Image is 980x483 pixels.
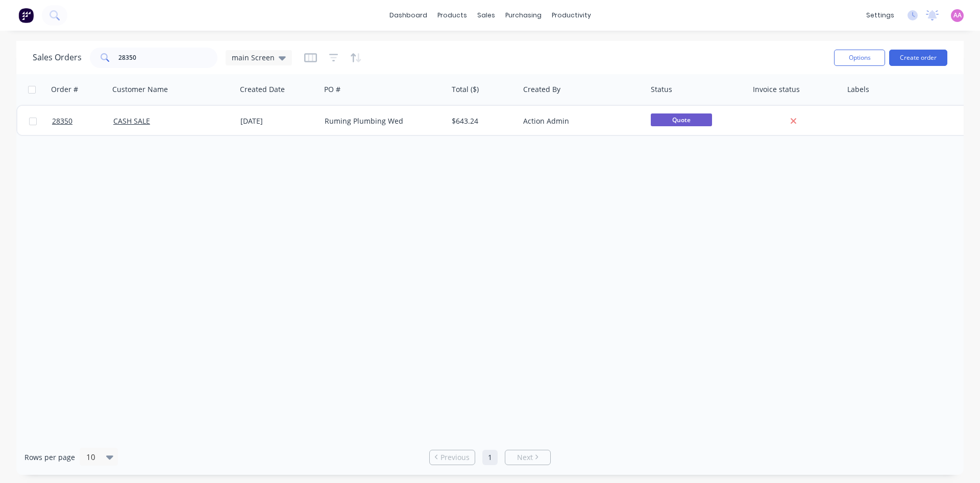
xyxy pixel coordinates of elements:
[51,84,78,95] div: Order #
[384,8,432,23] a: dashboard
[118,48,218,68] input: Search...
[505,452,550,463] a: Next page
[113,116,150,126] a: CASH SALE
[440,452,470,463] span: Previous
[547,8,596,23] div: productivity
[52,106,113,136] a: 28350
[240,84,285,95] div: Created Date
[432,8,472,23] div: products
[452,116,511,126] div: $643.24
[517,452,533,463] span: Next
[523,116,636,126] div: Action Admin
[753,84,800,95] div: Invoice status
[112,84,168,95] div: Customer Name
[523,84,560,95] div: Created By
[425,450,555,465] ul: Pagination
[33,53,82,62] h1: Sales Orders
[861,8,899,23] div: settings
[651,113,712,126] span: Quote
[500,8,547,23] div: purchasing
[240,116,316,126] div: [DATE]
[953,11,962,20] span: AA
[889,50,947,66] button: Create order
[325,116,438,126] div: Ruming Plumbing Wed
[651,84,672,95] div: Status
[18,8,34,23] img: Factory
[834,50,885,66] button: Options
[24,452,75,463] span: Rows per page
[52,116,72,126] span: 28350
[472,8,500,23] div: sales
[324,84,340,95] div: PO #
[430,452,475,463] a: Previous page
[232,52,275,63] span: main Screen
[452,84,479,95] div: Total ($)
[847,84,869,95] div: Labels
[482,450,498,465] a: Page 1 is your current page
